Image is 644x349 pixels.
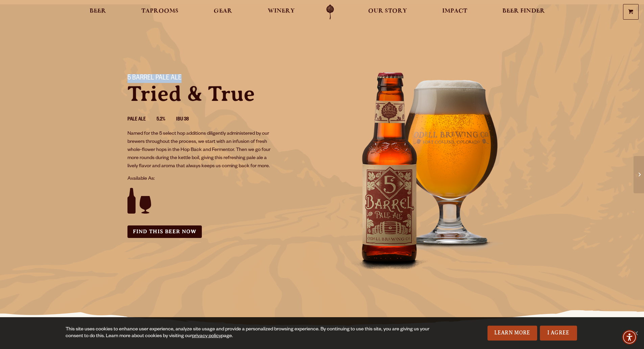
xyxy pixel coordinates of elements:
[127,74,314,83] h1: 5 Barrel Pale Ale
[66,326,432,340] div: This site uses cookies to enhance user experience, analyze site usage and provide a personalized ...
[214,8,232,14] span: Gear
[137,4,183,20] a: Taprooms
[498,4,549,20] a: Beer Finder
[317,4,343,20] a: Odell Home
[157,115,176,124] li: 5.2%
[127,83,314,105] p: Tried & True
[322,66,525,269] img: Image of can and pour
[127,115,157,124] li: Pale Ale
[268,8,295,14] span: Winery
[263,4,299,20] a: Winery
[368,8,407,14] span: Our Story
[438,4,472,20] a: Impact
[540,326,577,341] a: I Agree
[90,8,106,14] span: Beer
[442,8,467,14] span: Impact
[622,330,637,345] div: Accessibility Menu
[127,130,277,171] p: Named for the 5 select hop additions diligently administered by our brewers throughout the proces...
[209,4,237,20] a: Gear
[127,175,314,183] p: Available As:
[364,4,411,20] a: Our Story
[127,225,202,238] a: Find this Beer Now
[192,334,221,339] a: privacy policy
[176,115,200,124] li: IBU 38
[85,4,111,20] a: Beer
[487,326,537,341] a: Learn More
[502,8,545,14] span: Beer Finder
[141,8,178,14] span: Taprooms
